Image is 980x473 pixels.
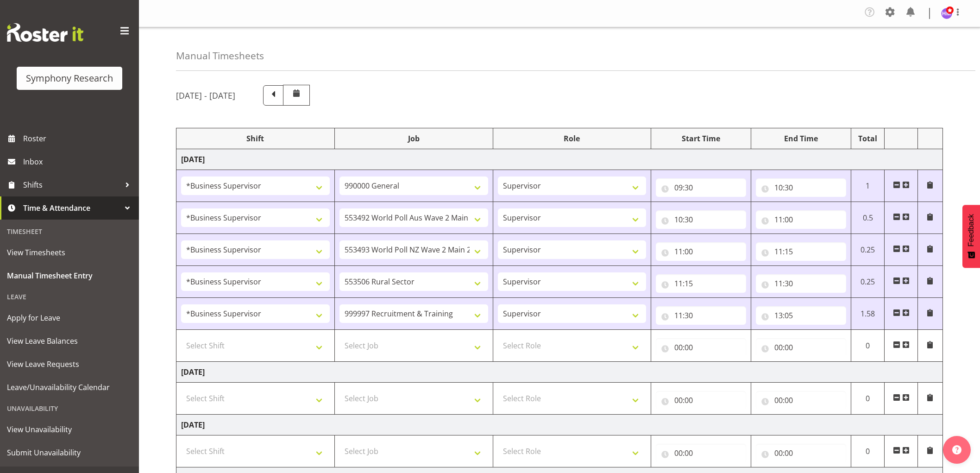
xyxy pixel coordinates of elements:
[756,444,846,462] input: Click to select...
[7,423,132,436] span: View Unavailability
[2,306,137,329] a: Apply for Leave
[962,205,980,268] button: Feedback - Show survey
[656,306,746,325] input: Click to select...
[7,380,132,394] span: Leave/Unavailability Calendar
[756,210,846,229] input: Click to select...
[851,170,885,202] td: 1
[176,50,264,61] h4: Manual Timesheets
[851,266,885,298] td: 0.25
[656,274,746,293] input: Click to select...
[7,334,132,348] span: View Leave Balances
[2,222,137,241] div: Timesheet
[756,178,846,197] input: Click to select...
[851,435,885,467] td: 0
[7,311,132,325] span: Apply for Leave
[2,353,137,376] a: View Leave Requests
[176,362,943,383] td: [DATE]
[7,246,132,259] span: View Timesheets
[851,298,885,330] td: 1.58
[2,399,137,418] div: Unavailability
[941,8,952,19] img: hitesh-makan1261.jpg
[756,391,846,410] input: Click to select...
[176,149,943,170] td: [DATE]
[656,178,746,197] input: Click to select...
[2,241,137,264] a: View Timesheets
[967,214,975,246] span: Feedback
[7,357,132,371] span: View Leave Requests
[851,234,885,266] td: 0.25
[2,418,137,441] a: View Unavailability
[756,306,846,325] input: Click to select...
[23,178,120,192] span: Shifts
[656,338,746,357] input: Click to select...
[656,391,746,410] input: Click to select...
[23,201,120,215] span: Time & Attendance
[2,376,137,399] a: Leave/Unavailability Calendar
[2,329,137,353] a: View Leave Balances
[656,133,746,144] div: Start Time
[851,202,885,234] td: 0.5
[7,446,132,460] span: Submit Unavailability
[7,269,132,283] span: Manual Timesheet Entry
[23,132,134,145] span: Roster
[756,242,846,261] input: Click to select...
[2,287,137,306] div: Leave
[756,133,846,144] div: End Time
[23,155,134,169] span: Inbox
[856,133,879,144] div: Total
[26,71,113,85] div: Symphony Research
[656,444,746,462] input: Click to select...
[498,133,647,144] div: Role
[756,274,846,293] input: Click to select...
[756,338,846,357] input: Click to select...
[2,441,137,464] a: Submit Unavailability
[176,90,235,101] h5: [DATE] - [DATE]
[952,445,961,454] img: help-xxl-2.png
[7,23,83,42] img: Rosterit website logo
[181,133,330,144] div: Shift
[851,330,885,362] td: 0
[656,210,746,229] input: Click to select...
[339,133,488,144] div: Job
[851,383,885,415] td: 0
[656,242,746,261] input: Click to select...
[176,415,943,435] td: [DATE]
[2,264,137,287] a: Manual Timesheet Entry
